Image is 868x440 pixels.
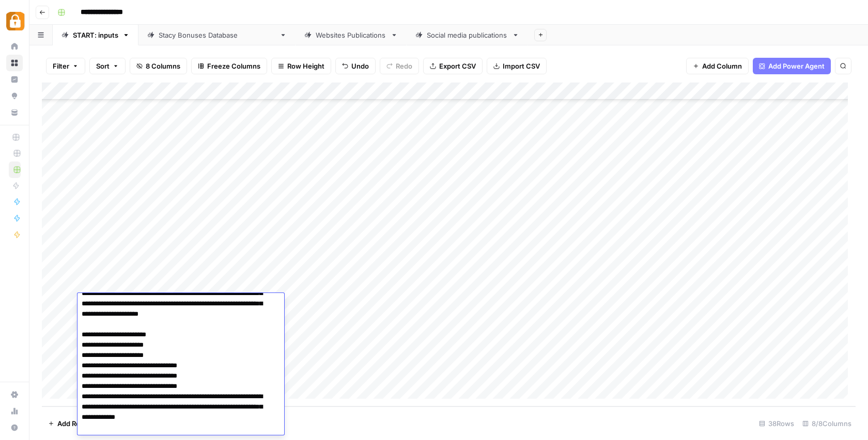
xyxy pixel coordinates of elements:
[271,58,331,74] button: Row Height
[6,8,23,34] button: Workspace: Adzz
[702,61,742,71] span: Add Column
[503,61,540,71] span: Import CSV
[768,61,825,71] span: Add Power Agent
[53,61,69,71] span: Filter
[89,58,126,74] button: Sort
[159,30,275,40] div: [PERSON_NAME] Bonuses Database
[96,61,110,71] span: Sort
[686,58,749,74] button: Add Column
[6,386,23,403] a: Settings
[6,55,23,71] a: Browse
[427,30,508,40] div: Social media publications
[798,415,856,432] div: 8/8 Columns
[46,58,85,74] button: Filter
[191,58,267,74] button: Freeze Columns
[138,25,296,45] a: [PERSON_NAME] Bonuses Database
[207,61,260,71] span: Freeze Columns
[57,418,86,429] span: Add Row
[753,58,831,74] button: Add Power Agent
[407,25,528,45] a: Social media publications
[380,58,419,74] button: Redo
[335,58,376,74] button: Undo
[6,104,23,121] a: Your Data
[755,415,798,432] div: 38 Rows
[53,25,138,45] a: START: inputs
[487,58,547,74] button: Import CSV
[396,61,412,71] span: Redo
[42,415,92,432] button: Add Row
[351,61,369,71] span: Undo
[6,419,23,436] button: Help + Support
[423,58,483,74] button: Export CSV
[130,58,187,74] button: 8 Columns
[287,61,324,71] span: Row Height
[6,88,23,104] a: Opportunities
[296,25,407,45] a: Websites Publications
[73,30,118,40] div: START: inputs
[439,61,476,71] span: Export CSV
[6,38,23,55] a: Home
[316,30,386,40] div: Websites Publications
[6,12,25,30] img: Adzz Logo
[6,403,23,419] a: Usage
[6,71,23,88] a: Insights
[146,61,180,71] span: 8 Columns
